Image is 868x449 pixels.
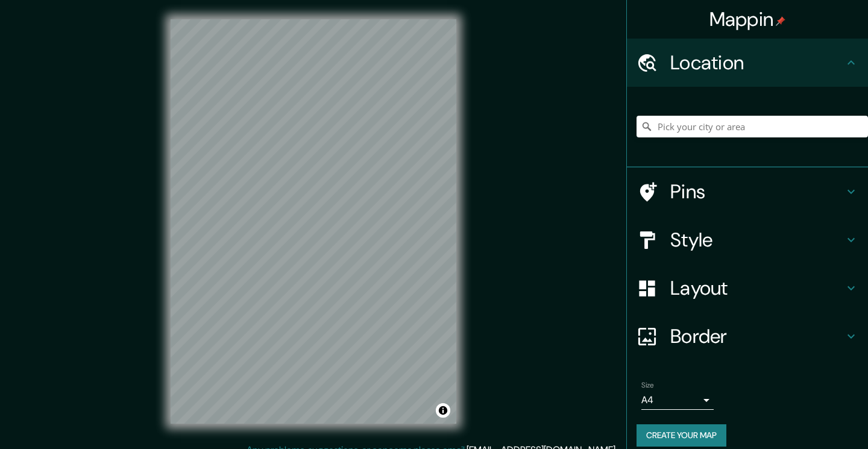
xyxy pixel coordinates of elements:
h4: Pins [670,180,844,204]
button: Toggle attribution [436,403,450,418]
div: Border [627,312,868,360]
h4: Layout [670,276,844,300]
h4: Style [670,228,844,252]
button: Create your map [637,424,726,447]
img: pin-icon.png [776,16,785,26]
canvas: Map [171,19,456,424]
div: Pins [627,168,868,216]
div: Style [627,216,868,264]
label: Size [641,380,654,391]
div: Location [627,39,868,87]
div: A4 [641,391,714,410]
h4: Location [670,51,844,75]
h4: Border [670,324,844,348]
div: Layout [627,264,868,312]
h4: Mappin [709,7,786,31]
input: Pick your city or area [637,116,868,137]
